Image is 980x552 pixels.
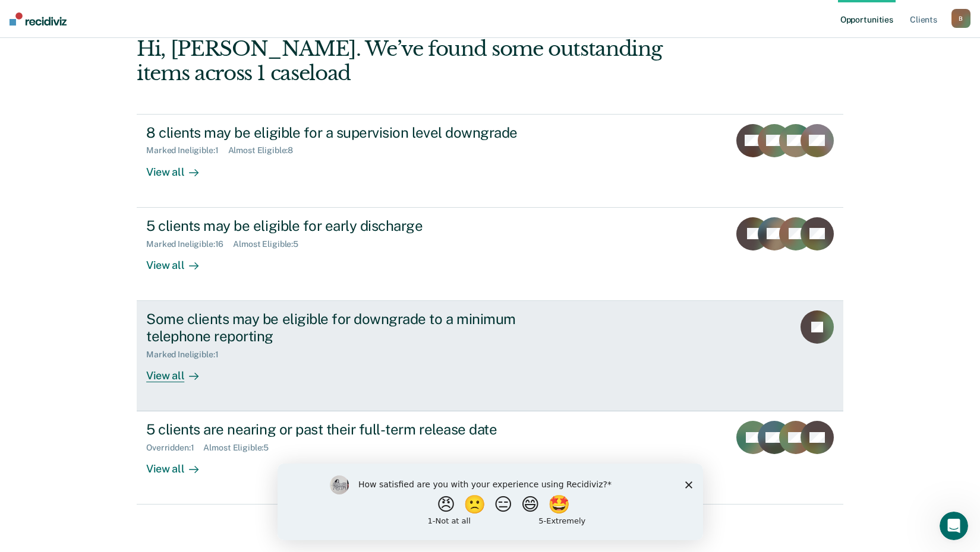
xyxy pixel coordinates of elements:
[146,239,233,249] div: Marked Ineligible : 16
[146,359,213,382] div: View all
[146,421,563,438] div: 5 clients are nearing or past their full-term release date
[233,239,308,249] div: Almost Eligible : 5
[228,145,303,156] div: Almost Eligible : 8
[951,9,970,28] button: B
[137,114,843,208] a: 8 clients may be eligible for a supervision level downgradeMarked Ineligible:1Almost Eligible:8Vi...
[146,217,563,234] div: 5 clients may be eligible for early discharge
[146,443,203,453] div: Overridden : 1
[146,310,563,345] div: Some clients may be eligible for downgrade to a minimum telephone reporting
[146,156,213,179] div: View all
[146,350,228,360] div: Marked Ineligible : 1
[146,453,213,476] div: View all
[203,443,278,453] div: Almost Eligible : 5
[137,411,843,505] a: 5 clients are nearing or past their full-term release dateOverridden:1Almost Eligible:5View all
[278,464,703,540] iframe: Survey by Kim from Recidiviz
[137,301,843,411] a: Some clients may be eligible for downgrade to a minimum telephone reportingMarked Ineligible:1Vie...
[137,208,843,301] a: 5 clients may be eligible for early dischargeMarked Ineligible:16Almost Eligible:5View all
[146,145,228,156] div: Marked Ineligible : 1
[10,12,67,26] img: Recidiviz
[146,124,563,141] div: 8 clients may be eligible for a supervision level downgrade
[940,512,968,540] iframe: Intercom live chat
[146,249,213,272] div: View all
[137,37,702,85] div: Hi, [PERSON_NAME]. We’ve found some outstanding items across 1 caseload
